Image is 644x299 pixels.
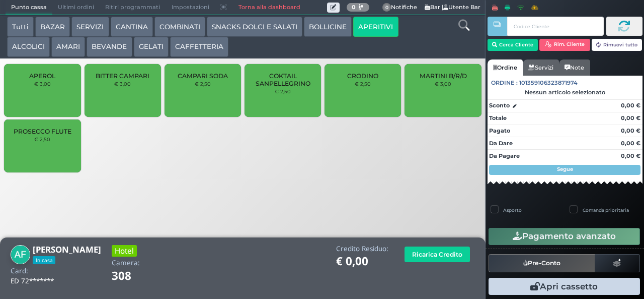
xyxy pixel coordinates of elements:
[111,17,153,37] button: CANTINA
[178,72,228,80] span: CAMPARI SODA
[488,39,538,51] button: Cerca Cliente
[170,37,228,57] button: CAFFETTERIA
[11,245,30,265] img: Angela Federico
[7,17,34,37] button: Tutti
[621,127,640,134] strong: 0,00 €
[134,37,169,57] button: GELATI
[112,270,159,282] h1: 308
[35,17,70,37] button: BAZAR
[503,207,522,213] label: Asporto
[29,72,55,80] span: APEROL
[11,267,28,275] h4: Card:
[7,37,50,57] button: ALCOLICI
[33,244,101,255] b: [PERSON_NAME]
[51,37,85,57] button: AMARI
[489,228,640,245] button: Pagamento avanzato
[382,3,391,12] span: 0
[14,128,71,135] span: PROSECCO FLUTE
[355,81,371,87] small: € 2,50
[112,259,140,267] h4: Camera:
[52,1,100,15] span: Ultimi ordini
[621,114,640,122] strong: 0,00 €
[559,59,590,76] a: Note
[112,245,137,257] h3: Hotel
[523,59,559,76] a: Servizi
[336,255,388,268] h1: € 0,00
[352,4,356,11] b: 0
[166,1,215,15] span: Impostazioni
[489,114,507,122] strong: Totale
[435,81,451,87] small: € 3,00
[621,140,640,147] strong: 0,00 €
[621,102,640,109] strong: 0,00 €
[33,256,55,264] span: In casa
[87,37,132,57] button: BEVANDE
[489,278,640,295] button: Apri cassetto
[34,136,50,142] small: € 2,50
[539,39,590,51] button: Rim. Cliente
[6,1,52,15] span: Punto cassa
[592,39,642,51] button: Rimuovi tutto
[488,59,523,76] a: Ordine
[253,72,313,87] span: COKTAIL SANPELLEGRINO
[336,245,388,253] h4: Credito Residuo:
[489,152,520,159] strong: Da Pagare
[114,81,131,87] small: € 3,00
[491,79,518,87] span: Ordine :
[405,247,470,262] button: Ricarica Credito
[34,81,51,87] small: € 3,00
[275,88,291,94] small: € 2,50
[583,207,629,213] label: Comanda prioritaria
[232,1,305,15] a: Torna alla dashboard
[488,89,642,96] div: Nessun articolo selezionato
[519,79,578,87] span: 101359106323871974
[71,17,109,37] button: SERVIZI
[489,140,513,147] strong: Da Dare
[621,152,640,159] strong: 0,00 €
[489,127,510,134] strong: Pagato
[96,72,149,80] span: BITTER CAMPARI
[557,166,573,172] strong: Segue
[489,254,595,272] button: Pre-Conto
[195,81,211,87] small: € 2,50
[154,17,205,37] button: COMBINATI
[489,101,510,110] strong: Sconto
[304,17,352,37] button: BOLLICINE
[207,17,302,37] button: SNACKS DOLCI E SALATI
[100,1,166,15] span: Ritiri programmati
[507,17,603,36] input: Codice Cliente
[353,17,398,37] button: APERITIVI
[420,72,467,80] span: MARTINI B/R/D
[347,72,378,80] span: CRODINO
